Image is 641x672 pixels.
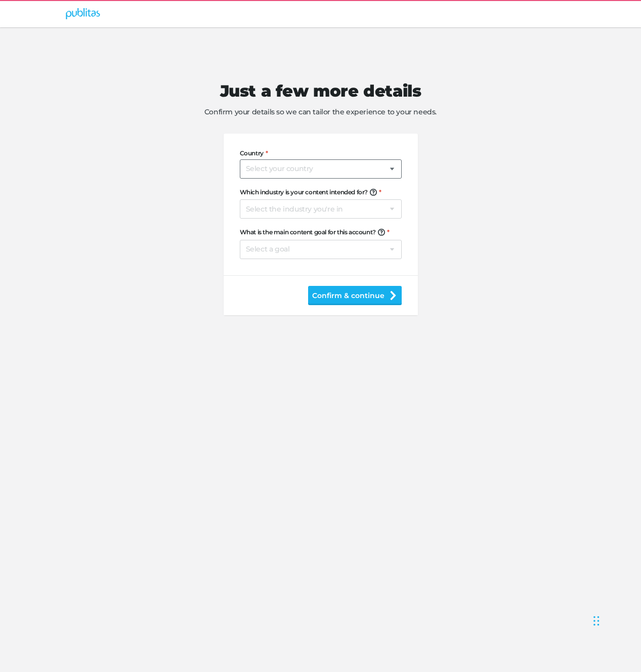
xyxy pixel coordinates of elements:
[78,81,564,101] h1: Just a few more details
[590,596,641,644] iframe: Chat Widget
[240,150,402,157] label: Country
[78,107,564,117] span: Confirm your details so we can tailor the experience to your needs.
[240,189,377,197] span: Which industry is your content intended for?
[308,286,402,305] button: Confirm & continue
[240,229,385,237] span: What is the main content goal for this account?
[593,606,600,636] div: Drag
